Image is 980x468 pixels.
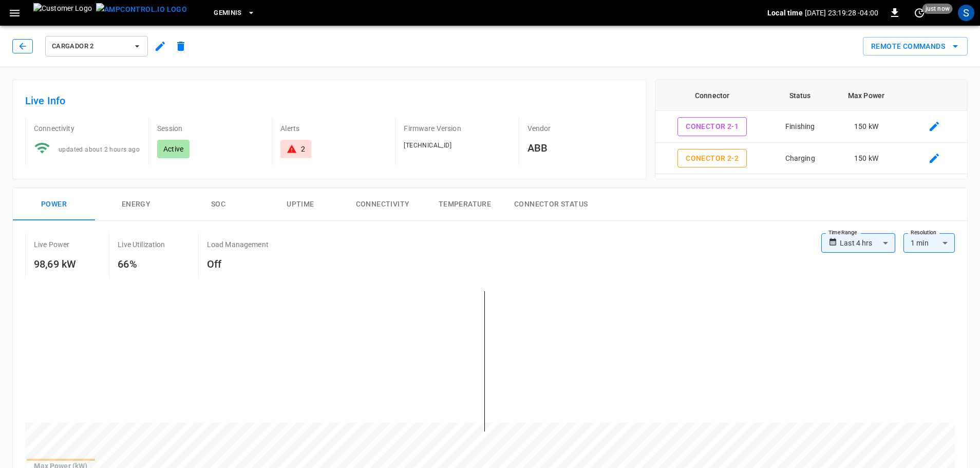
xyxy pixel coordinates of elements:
[831,143,902,175] td: 150 kW
[831,80,902,111] th: Max Power
[831,174,902,206] td: 150 kW
[157,123,263,134] p: Session
[13,188,95,221] button: Power
[828,229,857,237] label: Time Range
[404,142,451,149] span: [TECHNICAL_ID]
[831,111,902,143] td: 150 kW
[214,7,242,19] span: Geminis
[118,256,165,272] h6: 66%
[677,149,747,168] button: Conector 2-2
[769,80,831,111] th: Status
[259,188,342,221] button: Uptime
[677,117,747,136] button: Conector 2-1
[655,80,967,237] table: connector table
[655,80,769,111] th: Connector
[25,92,634,109] h6: Live Info
[769,111,831,143] td: Finishing
[95,188,177,221] button: Energy
[506,188,596,221] button: Connector Status
[301,144,305,154] div: 2
[45,36,148,57] button: Cargador 2
[96,3,187,16] img: ampcontrol.io logo
[769,174,831,206] td: Faulted
[210,3,259,23] button: Geminis
[424,188,506,221] button: Temperature
[769,143,831,175] td: Charging
[840,233,895,253] div: Last 4 hrs
[805,8,878,18] p: [DATE] 23:19:28 -04:00
[207,256,269,272] h6: Off
[207,239,269,250] p: Load Management
[911,229,936,237] label: Resolution
[59,146,140,153] span: updated about 2 hours ago
[34,239,70,250] p: Live Power
[34,256,76,272] h6: 98,69 kW
[34,123,140,134] p: Connectivity
[118,239,165,250] p: Live Utilization
[177,188,259,221] button: SOC
[33,3,92,23] img: Customer Logo
[163,144,183,154] p: Active
[958,5,974,21] div: profile-icon
[404,123,510,134] p: Firmware Version
[342,188,424,221] button: Connectivity
[903,233,955,253] div: 1 min
[52,41,128,52] span: Cargador 2
[911,5,928,21] button: set refresh interval
[863,37,968,56] div: remote commands options
[527,140,634,156] h6: ABB
[280,123,387,134] p: Alerts
[863,37,968,56] button: Remote Commands
[527,123,634,134] p: Vendor
[922,4,953,14] span: just now
[767,8,803,18] p: Local time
